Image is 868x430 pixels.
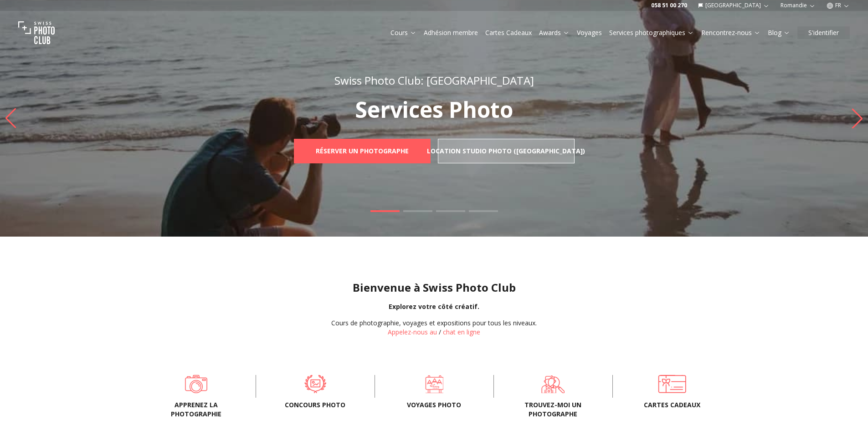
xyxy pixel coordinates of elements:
[535,26,573,39] button: Awards
[539,28,570,37] a: Awards
[485,28,532,37] a: Cartes Cadeaux
[331,319,537,328] div: Cours de photographie, voyages et expositions pour tous les niveaux.
[701,28,760,37] a: Rencontrez-nous
[274,99,595,121] p: Services Photo
[768,28,790,37] a: Blog
[7,302,861,311] div: Explorez votre côté créatif.
[764,26,794,39] button: Blog
[18,15,55,51] img: Swiss photo club
[427,147,585,156] b: Location Studio Photo ([GEOGRAPHIC_DATA])
[390,28,416,37] a: Cours
[609,28,694,37] a: Services photographiques
[271,375,360,393] a: Concours Photo
[698,26,764,39] button: Rencontrez-nous
[334,73,534,88] span: Swiss Photo Club: [GEOGRAPHIC_DATA]
[7,280,861,295] h1: Bienvenue à Swiss Photo Club
[438,139,575,163] a: Location Studio Photo ([GEOGRAPHIC_DATA])
[573,26,606,39] button: Voyages
[331,319,537,337] div: /
[420,26,482,39] button: Adhésion membre
[482,26,535,39] button: Cartes Cadeaux
[627,375,717,393] a: Cartes cadeaux
[152,375,241,393] a: Apprenez la photographie
[577,28,602,37] a: Voyages
[508,400,598,419] span: Trouvez-moi un photographe
[152,400,241,419] span: Apprenez la photographie
[606,26,698,39] button: Services photographiques
[797,26,850,39] button: S'identifier
[508,375,598,393] a: Trouvez-moi un photographe
[390,400,479,410] span: Voyages photo
[651,2,687,9] a: 058 51 00 270
[271,400,360,410] span: Concours Photo
[387,26,420,39] button: Cours
[390,375,479,393] a: Voyages photo
[627,400,717,410] span: Cartes cadeaux
[443,328,480,337] button: chat en ligne
[294,139,431,163] a: Réserver un photographe
[388,328,437,336] a: Appelez-nous au
[316,147,409,156] b: Réserver un photographe
[424,28,478,37] a: Adhésion membre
